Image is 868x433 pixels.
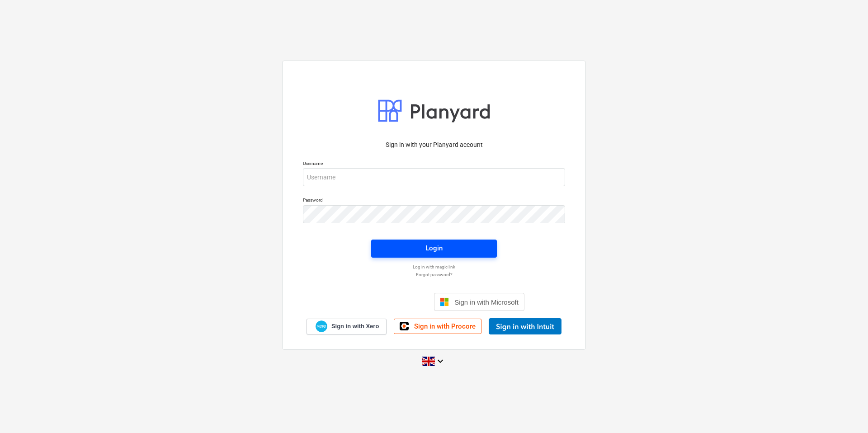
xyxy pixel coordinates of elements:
span: Sign in with Procore [414,322,476,330]
span: Sign in with Microsoft [454,298,519,306]
span: Sign in with Xero [331,322,379,330]
button: Login [371,240,497,258]
img: Xero logo [316,320,327,333]
p: Password [303,197,565,205]
iframe: Chat Widget [823,390,868,433]
p: Username [303,160,565,168]
a: Log in with magic link [298,264,570,270]
iframe: Sign in with Google Button [339,292,431,312]
div: Login [425,242,443,254]
a: Forgot password? [298,272,570,278]
img: Microsoft logo [440,297,449,306]
a: Sign in with Procore [394,319,481,334]
i: keyboard_arrow_down [435,356,446,367]
input: Username [303,168,565,186]
a: Sign in with Xero [307,319,387,334]
p: Sign in with your Planyard account [303,140,565,150]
